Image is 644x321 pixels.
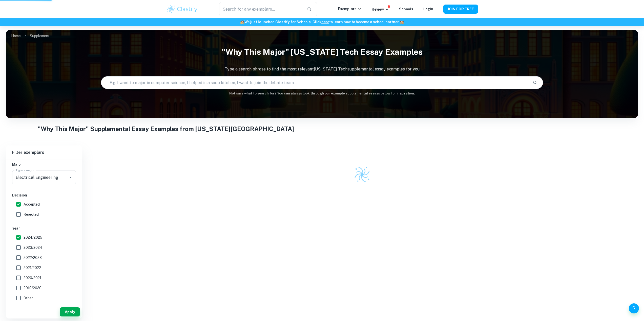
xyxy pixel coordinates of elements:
[24,202,40,207] span: Accepted
[12,192,76,198] h6: Decision
[321,20,329,24] a: here
[24,245,42,250] span: 2023/2024
[24,275,41,281] span: 2020/2021
[399,7,413,11] a: Schools
[24,295,33,301] span: Other
[629,303,639,313] button: Help and Feedback
[24,212,39,217] span: Rejected
[24,285,41,291] span: 2019/2020
[67,174,74,181] button: Open
[6,145,82,160] h6: Filter exemplars
[101,76,529,90] input: E.g. I want to major in computer science, I helped in a soup kitchen, I want to join the debate t...
[38,124,606,133] h1: "Why This Major" Supplemental Essay Examples from [US_STATE][GEOGRAPHIC_DATA]
[60,307,80,316] button: Apply
[30,33,50,39] p: Supplement
[24,265,41,270] span: 2021/2022
[12,226,76,231] h6: Year
[24,255,42,260] span: 2022/2023
[24,235,42,240] span: 2024/2025
[531,78,539,87] button: Search
[423,7,433,11] a: Login
[6,91,638,96] h6: Not sure what to search for? You can always look through our example supplemental essays below fo...
[11,32,21,39] a: Home
[372,7,389,12] p: Review
[1,19,643,25] h6: We just launched Clastify for Schools. Click to learn how to become a school partner.
[6,66,638,72] p: Type a search phrase to find the most relevant [US_STATE] Tech supplemental essay examples for you
[12,162,76,167] h6: Major
[338,6,362,12] p: Exemplars
[166,4,198,14] img: Clastify logo
[400,20,404,24] span: 🏫
[219,2,303,16] input: Search for any exemplars...
[6,44,638,60] h1: "Why This Major" [US_STATE] Tech Essay Examples
[443,5,478,14] button: JOIN FOR FREE
[16,168,34,172] label: Type a major
[352,164,372,185] img: Clastify logo
[240,20,244,24] span: 🏫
